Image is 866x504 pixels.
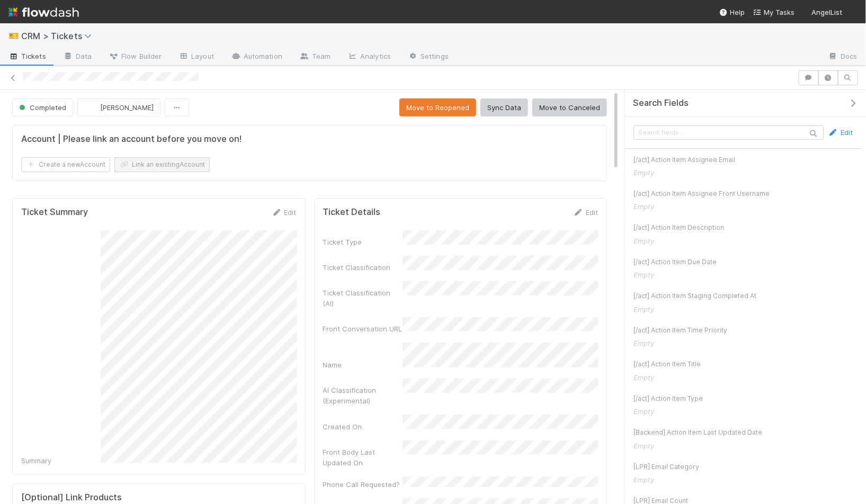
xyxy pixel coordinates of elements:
a: Settings [399,49,457,66]
div: Ticket Classification (AI) [323,287,403,309]
span: Empty [633,202,654,211]
div: Summary [21,455,101,466]
div: [Backend] Action Item Last Updated Date [633,428,853,437]
div: Front Body Last Updated On [323,447,403,468]
div: [/act] Action Item Assignee Email [633,155,853,165]
button: Create a newAccount [21,157,110,172]
span: Flow Builder [109,51,162,61]
div: [/act] Action Item Title [633,359,853,369]
button: [PERSON_NAME] [77,98,160,116]
span: AngelList [812,8,843,16]
img: avatar_7e1c67d1-c55a-4d71-9394-c171c6adeb61.png [847,7,858,18]
button: Link an existingAccount [114,157,210,172]
button: Completed [12,98,73,116]
a: Edit [828,127,853,138]
span: Empty [633,442,654,450]
div: Name [323,359,403,370]
a: Edit [573,208,598,217]
div: Phone Call Requested? [323,479,403,490]
h5: Account | Please link an account before you move on! [21,134,242,145]
button: Move to Canceled [532,98,607,116]
a: Analytics [339,49,399,66]
div: [LPR] Email Category [633,462,853,472]
div: [/act] Action Item Time Priority [633,326,853,335]
span: Empty [633,373,654,382]
span: Empty [633,407,654,416]
span: Empty [633,475,654,484]
div: [/act] Action Item Type [633,394,853,403]
span: 🎫 [8,31,19,40]
div: [/act] Action Item Staging Completed At [633,291,853,301]
div: Help [719,7,745,17]
a: My Tasks [753,7,795,17]
img: logo-inverted-e16ddd16eac7371096b0.svg [8,3,79,21]
a: Docs [820,49,866,66]
span: Empty [633,271,654,279]
div: Ticket Type [323,237,403,247]
span: My Tasks [753,8,795,16]
span: Empty [633,339,654,347]
h5: Ticket Summary [21,207,88,218]
img: avatar_7e1c67d1-c55a-4d71-9394-c171c6adeb61.png [86,102,97,113]
div: Front Conversation URL [323,323,403,334]
button: Sync Data [480,98,528,116]
div: [/act] Action Item Assignee Front Username [633,189,853,199]
a: Automation [222,49,291,66]
span: Tickets [8,51,46,61]
span: CRM > Tickets [21,31,97,41]
span: Empty [633,168,654,177]
a: Data [55,49,100,66]
a: Edit [272,208,297,217]
h5: [Optional] Link Products [21,492,122,503]
div: [/act] Action Item Due Date [633,257,853,267]
span: Completed [17,103,66,112]
span: [PERSON_NAME] [100,103,154,112]
div: AI Classification (Experimental) [323,385,403,406]
a: Layout [170,49,222,66]
input: Search fields... [633,125,824,140]
a: Flow Builder [100,49,170,66]
a: Team [291,49,339,66]
button: Move to Reopened [399,98,476,116]
span: Search Fields [633,98,689,109]
h5: Ticket Details [323,207,381,218]
span: Empty [633,305,654,313]
div: [/act] Action Item Description [633,223,853,232]
div: Ticket Classification [323,262,403,273]
span: Empty [633,237,654,245]
div: Created On [323,421,403,432]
